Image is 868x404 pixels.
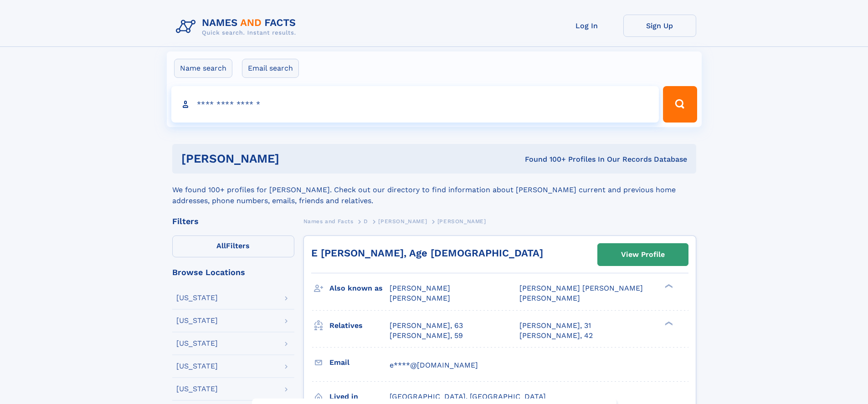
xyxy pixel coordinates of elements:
div: [US_STATE] [176,340,218,347]
img: Logo Names and Facts [172,15,303,39]
button: Search Button [663,86,697,123]
a: [PERSON_NAME] [378,215,427,227]
span: D [364,218,368,225]
a: E [PERSON_NAME], Age [DEMOGRAPHIC_DATA] [311,247,543,259]
div: Browse Locations [172,268,294,276]
a: View Profile [598,244,688,266]
a: [PERSON_NAME], 59 [390,331,463,341]
span: [PERSON_NAME] [390,294,450,302]
div: View Profile [621,244,665,265]
label: Filters [172,235,294,257]
a: Sign Up [623,15,696,37]
h1: [PERSON_NAME] [181,153,402,164]
span: [PERSON_NAME] [378,218,427,225]
span: [PERSON_NAME] [437,218,486,225]
a: [PERSON_NAME], 63 [390,321,463,331]
a: D [364,215,368,227]
a: Log In [550,15,623,37]
span: [PERSON_NAME] [PERSON_NAME] [519,284,643,292]
div: [US_STATE] [176,363,218,370]
span: [GEOGRAPHIC_DATA], [GEOGRAPHIC_DATA] [390,392,546,401]
label: Name search [174,59,232,78]
div: [US_STATE] [176,385,218,393]
span: All [216,241,226,250]
div: [US_STATE] [176,294,218,302]
div: Filters [172,217,294,225]
a: [PERSON_NAME], 42 [519,331,593,341]
span: [PERSON_NAME] [390,284,450,292]
h3: Also known as [329,281,390,296]
div: ❯ [663,283,673,289]
div: [US_STATE] [176,317,218,324]
a: [PERSON_NAME], 31 [519,321,591,331]
h3: Email [329,355,390,370]
div: We found 100+ profiles for [PERSON_NAME]. Check out our directory to find information about [PERS... [172,174,696,206]
div: ❯ [663,320,673,326]
h3: Relatives [329,318,390,333]
div: Found 100+ Profiles In Our Records Database [402,154,687,164]
input: search input [171,86,659,123]
label: Email search [242,59,299,78]
span: [PERSON_NAME] [519,294,580,302]
a: Names and Facts [303,215,354,227]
